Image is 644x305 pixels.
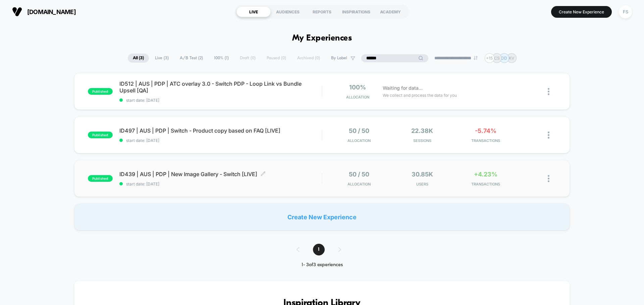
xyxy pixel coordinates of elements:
span: start date: [DATE] [119,181,322,186]
div: ACADEMY [373,6,408,17]
img: close [548,88,549,95]
span: Waiting for data... [383,84,423,92]
span: TRANSACTIONS [455,138,516,143]
h1: My Experiences [292,33,352,43]
div: LIVE [236,6,271,17]
p: KV [509,56,514,61]
div: AUDIENCES [271,6,305,17]
span: 50 / 50 [349,171,369,178]
span: 100% [349,84,366,91]
span: -5.74% [475,127,496,134]
span: published [88,175,113,182]
span: 30.85k [412,171,433,178]
span: start date: [DATE] [119,98,322,103]
span: [DOMAIN_NAME] [27,8,76,15]
img: close [548,132,549,139]
div: REPORTS [305,6,339,17]
img: end [474,56,478,60]
img: close [548,175,549,182]
button: Create New Experience [551,6,612,18]
p: CS [494,56,500,61]
span: Users [392,182,452,186]
div: INSPIRATIONS [339,6,373,17]
span: TRANSACTIONS [455,182,516,186]
span: We collect and process the data for you [383,92,457,98]
span: ID512 | AUS | PDP | ATC overlay 3.0 - Switch PDP - Loop Link vs Bundle Upsell [QA] [119,80,322,94]
span: Live ( 3 ) [150,54,174,63]
span: Allocation [346,95,369,99]
span: All ( 3 ) [128,54,149,63]
div: 1 - 3 of 3 experiences [290,262,355,268]
div: Create New Experience [74,204,570,230]
button: [DOMAIN_NAME] [10,6,78,17]
span: ID497 | AUS | PDP | Switch - Product copy based on FAQ [LIVE] [119,127,322,134]
div: FS [619,5,632,18]
span: A/B Test ( 2 ) [175,54,208,63]
p: DD [501,56,507,61]
button: FS [617,5,634,19]
span: ID439 | AUS | PDP | New Image Gallery - Switch [LIVE] [119,171,322,177]
span: published [88,88,113,95]
span: Allocation [347,182,371,186]
span: 22.38k [411,127,433,134]
span: 100% ( 1 ) [209,54,234,63]
span: 1 [313,244,325,255]
span: By Label [331,56,347,61]
span: +4.23% [474,171,497,178]
span: published [88,132,113,138]
img: Visually logo [12,7,22,17]
span: start date: [DATE] [119,138,322,143]
span: 50 / 50 [349,127,369,134]
div: + 15 [485,53,494,63]
span: Allocation [347,138,371,143]
span: Sessions [392,138,452,143]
